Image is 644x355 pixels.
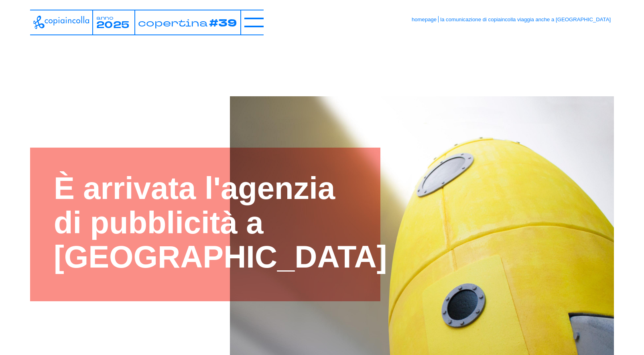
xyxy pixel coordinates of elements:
[96,14,114,21] tspan: anno
[138,16,207,30] tspan: copertina
[209,16,237,31] tspan: #39
[96,19,130,32] tspan: 2025
[440,16,611,22] span: la comunicazione di copiaincolla viaggia anche a [GEOGRAPHIC_DATA]
[54,171,357,274] h1: È arrivata l'agenzia di pubblicità a [GEOGRAPHIC_DATA]
[412,16,437,22] a: homepage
